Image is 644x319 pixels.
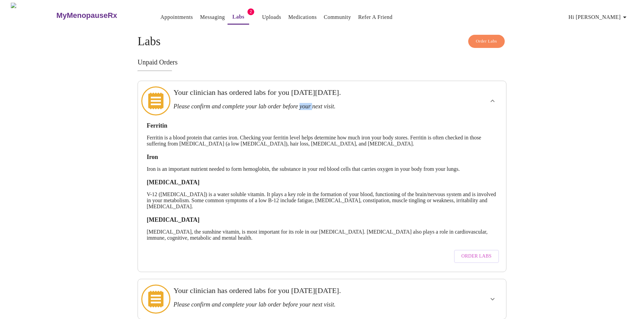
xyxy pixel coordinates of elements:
img: MyMenopauseRx Logo [11,3,55,28]
a: Appointments [161,12,193,22]
a: MyMenopauseRx [55,4,144,27]
button: Community [321,10,354,24]
a: Community [324,12,351,22]
h3: Unpaid Orders [138,58,506,66]
h3: MyMenopauseRx [56,11,117,20]
span: Order Labs [476,37,497,45]
a: Uploads [262,12,281,22]
button: Refer a Friend [355,10,395,24]
h3: Your clinician has ordered labs for you [DATE][DATE]. [173,286,435,295]
p: [MEDICAL_DATA], the sunshine vitamin, is most important for its role in our [MEDICAL_DATA]. [MEDI... [147,229,497,241]
button: Medications [286,10,319,24]
button: Uploads [259,10,284,24]
button: Order Labs [454,250,499,263]
h3: Please confirm and complete your lab order before your next visit. [173,103,435,110]
h4: Labs [138,35,506,48]
button: show more [484,291,501,307]
button: Appointments [158,10,196,24]
a: Messaging [200,12,225,22]
button: Labs [228,10,249,25]
h3: Please confirm and complete your lab order before your next visit. [173,301,435,308]
button: Messaging [197,10,228,24]
p: Iron is an important nutrient needed to form hemoglobin, the substance in your red blood cells th... [147,166,497,172]
span: 2 [247,8,254,15]
p: Ferritin is a blood protein that carries iron. Checking your ferritin level helps determine how m... [147,135,497,147]
button: Hi [PERSON_NAME] [566,10,631,24]
a: Refer a Friend [358,12,392,22]
button: show more [484,93,501,109]
h3: Your clinician has ordered labs for you [DATE][DATE]. [173,88,435,97]
a: Order Labs [452,246,501,266]
p: V-12 ([MEDICAL_DATA]) is a water soluble vitamin. It plays a key role in the formation of your bl... [147,191,497,210]
a: Medications [288,12,317,22]
h3: Iron [147,154,497,161]
span: Hi [PERSON_NAME] [569,12,629,22]
a: Labs [232,12,244,22]
h3: [MEDICAL_DATA] [147,179,497,186]
span: Order Labs [461,252,492,261]
h3: Ferritin [147,122,497,129]
h3: [MEDICAL_DATA] [147,216,497,223]
button: Order Labs [468,35,505,48]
